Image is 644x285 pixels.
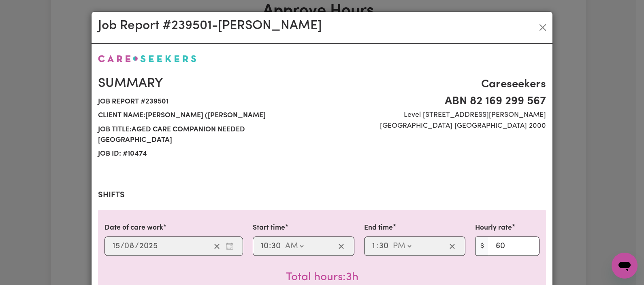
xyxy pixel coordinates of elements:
[475,236,489,256] span: $
[327,76,546,93] span: Careseekers
[269,242,271,251] span: :
[120,242,124,251] span: /
[253,223,285,233] label: Start time
[327,121,546,131] span: [GEOGRAPHIC_DATA] [GEOGRAPHIC_DATA] 2000
[139,240,158,252] input: ----
[112,240,120,252] input: --
[135,242,139,251] span: /
[98,55,196,62] img: Careseekers logo
[327,93,546,110] span: ABN 82 169 299 567
[379,240,389,252] input: --
[98,147,317,161] span: Job ID: # 10474
[475,223,512,233] label: Hourly rate
[98,109,317,122] span: Client name: [PERSON_NAME] ([PERSON_NAME]
[377,242,379,251] span: :
[223,240,236,252] button: Enter the date of care work
[98,18,322,34] h2: Job Report # 239501 - [PERSON_NAME]
[98,190,546,200] h2: Shifts
[327,110,546,120] span: Level [STREET_ADDRESS][PERSON_NAME]
[98,95,317,109] span: Job report # 239501
[211,240,223,252] button: Clear date
[372,240,377,252] input: --
[260,240,269,252] input: --
[125,240,135,252] input: --
[271,240,281,252] input: --
[124,242,129,250] span: 0
[286,272,358,283] span: Total hours worked: 3 hours
[612,253,638,279] iframe: Button to launch messaging window
[104,223,163,233] label: Date of care work
[536,21,549,34] button: Close
[98,76,317,91] h2: Summary
[98,123,317,148] span: Job title: aged care companion needed [GEOGRAPHIC_DATA]
[364,223,393,233] label: End time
